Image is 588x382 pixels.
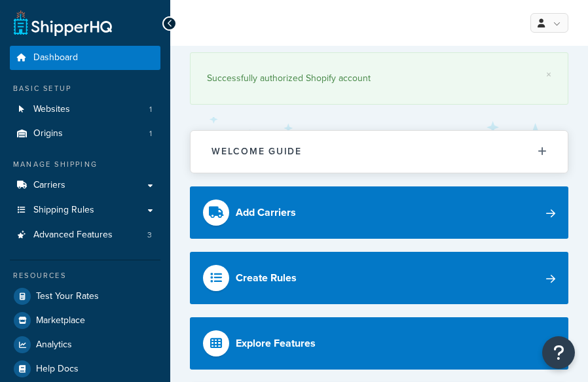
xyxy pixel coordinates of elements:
[33,104,70,115] span: Websites
[546,69,551,80] a: ×
[10,223,160,247] li: Advanced Features
[10,83,160,94] div: Basic Setup
[190,186,568,239] a: Add Carriers
[10,159,160,170] div: Manage Shipping
[33,52,78,63] span: Dashboard
[147,230,152,241] span: 3
[10,122,160,146] a: Origins1
[10,223,160,247] a: Advanced Features3
[10,198,160,222] a: Shipping Rules
[542,336,575,369] button: Open Resource Center
[36,364,79,375] span: Help Docs
[33,128,63,139] span: Origins
[36,315,85,326] span: Marketplace
[190,252,568,304] a: Create Rules
[211,147,302,156] h2: Welcome Guide
[10,270,160,281] div: Resources
[10,122,160,146] li: Origins
[10,309,160,332] a: Marketplace
[236,269,297,287] div: Create Rules
[10,285,160,308] a: Test Your Rates
[33,205,94,216] span: Shipping Rules
[10,173,160,198] a: Carriers
[36,339,72,351] span: Analytics
[207,69,551,88] div: Successfully authorized Shopify account
[149,128,152,139] span: 1
[10,46,160,70] a: Dashboard
[10,97,160,122] a: Websites1
[33,230,113,241] span: Advanced Features
[10,333,160,356] a: Analytics
[10,357,160,381] a: Help Docs
[149,104,152,115] span: 1
[10,97,160,122] li: Websites
[36,291,99,302] span: Test Your Rates
[236,334,316,353] div: Explore Features
[33,180,65,191] span: Carriers
[236,203,296,222] div: Add Carriers
[191,131,568,172] button: Welcome Guide
[190,317,568,370] a: Explore Features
